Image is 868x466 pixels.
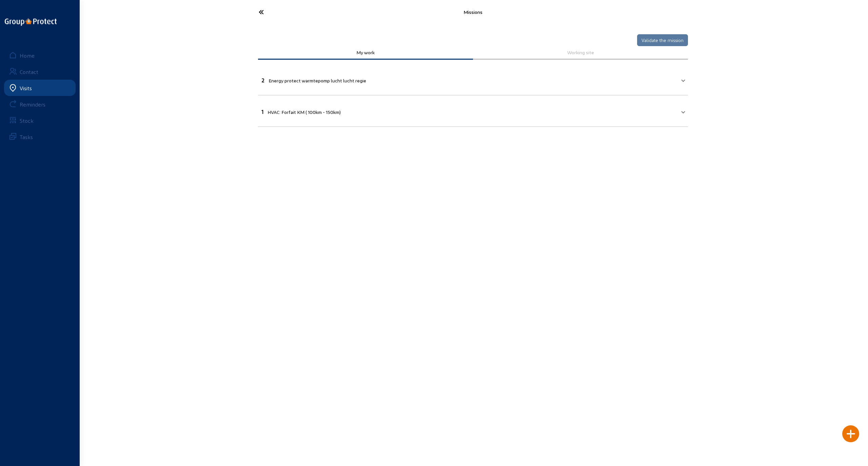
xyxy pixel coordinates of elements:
[261,77,264,83] span: 2
[5,18,57,26] img: logo-oneline.png
[261,109,263,115] span: 1
[20,101,45,108] div: Reminders
[4,112,76,129] a: Stock
[258,99,688,122] mat-expansion-panel-header: 1HVAC: Forfait KM ( 100km - 150km)
[4,47,76,63] a: Home
[20,69,38,75] div: Contact
[4,80,76,96] a: Visits
[20,52,35,59] div: Home
[268,109,341,115] span: HVAC: Forfait KM ( 100km - 150km)
[324,9,622,15] div: Missions
[4,129,76,145] a: Tasks
[20,85,32,91] div: Visits
[258,68,688,91] mat-expansion-panel-header: 2Energy protect warmtepomp lucht lucht regie
[478,50,683,55] div: Working site
[20,134,33,140] div: Tasks
[263,50,468,55] div: My work
[4,96,76,112] a: Reminders
[269,78,366,83] span: Energy protect warmtepomp lucht lucht regie
[4,63,76,80] a: Contact
[20,117,34,124] div: Stock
